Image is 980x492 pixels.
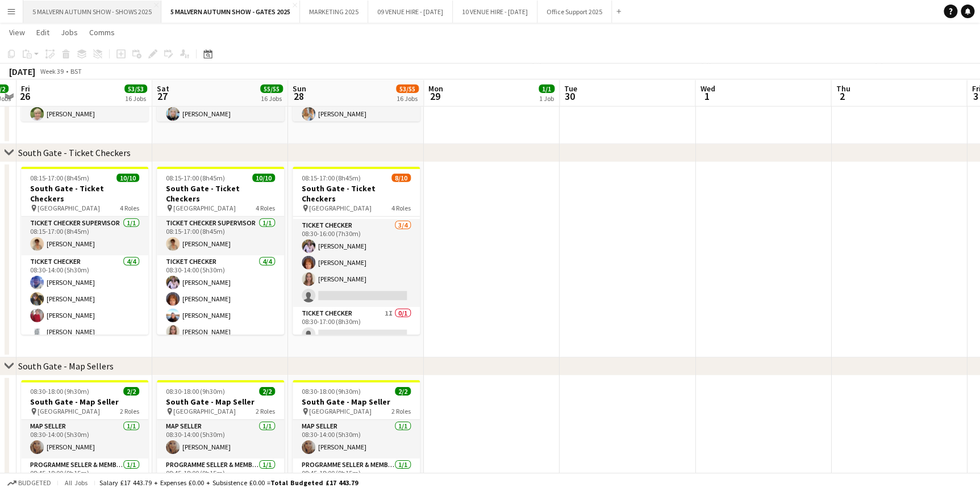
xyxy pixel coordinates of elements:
[291,90,306,103] span: 28
[56,25,82,40] a: Jobs
[18,147,131,158] div: South Gate - Ticket Checkers
[30,174,89,182] span: 08:15-17:00 (8h45m)
[120,204,139,212] span: 4 Roles
[300,1,368,23] button: MARKETING 2025
[155,90,169,103] span: 27
[834,90,850,103] span: 2
[256,204,275,212] span: 4 Roles
[157,397,284,407] h3: South Gate - Map Seller
[173,407,236,415] span: [GEOGRAPHIC_DATA]
[157,420,284,459] app-card-role: Map Seller1/108:30-14:00 (5h30m)[PERSON_NAME]
[698,90,715,103] span: 1
[70,67,82,75] div: BST
[161,1,300,23] button: 5 MALVERN AUTUMN SHOW - GATES 2025
[293,167,420,335] app-job-card: 08:15-17:00 (8h45m)8/10South Gate - Ticket Checkers [GEOGRAPHIC_DATA]4 Roles[PERSON_NAME][PERSON_...
[21,420,148,459] app-card-role: Map Seller1/108:30-14:00 (5h30m)[PERSON_NAME]
[539,85,554,93] span: 1/1
[539,94,554,103] div: 1 Job
[37,407,100,415] span: [GEOGRAPHIC_DATA]
[302,387,361,396] span: 08:30-18:00 (9h30m)
[395,387,411,396] span: 2/2
[256,407,275,415] span: 2 Roles
[37,204,100,212] span: [GEOGRAPHIC_DATA]
[537,1,612,23] button: Office Support 2025
[18,479,51,487] span: Budgeted
[37,67,66,75] span: Week 39
[157,167,284,335] app-job-card: 08:15-17:00 (8h45m)10/10South Gate - Ticket Checkers [GEOGRAPHIC_DATA]4 RolesTicket Checker Super...
[261,94,282,103] div: 16 Jobs
[397,94,418,103] div: 16 Jobs
[391,407,411,415] span: 2 Roles
[293,83,306,94] span: Sun
[23,1,161,23] button: 5 MALVERN AUTUMN SHOW - SHOWS 2025
[427,90,443,103] span: 29
[252,174,275,182] span: 10/10
[6,477,53,489] button: Budgeted
[157,217,284,255] app-card-role: Ticket Checker Supervisor1/108:15-17:00 (8h45m)[PERSON_NAME]
[21,217,148,255] app-card-role: Ticket Checker Supervisor1/108:15-17:00 (8h45m)[PERSON_NAME]
[89,27,115,37] span: Comms
[21,183,148,204] h3: South Gate - Ticket Checkers
[9,27,25,37] span: View
[302,174,361,182] span: 08:15-17:00 (8h45m)
[260,85,283,93] span: 55/55
[99,478,358,487] div: Salary £17 443.79 + Expenses £0.00 + Subsistence £0.00 =
[700,83,715,94] span: Wed
[173,204,236,212] span: [GEOGRAPHIC_DATA]
[125,94,147,103] div: 16 Jobs
[293,219,420,307] app-card-role: Ticket Checker3/408:30-16:00 (7h30m)[PERSON_NAME][PERSON_NAME][PERSON_NAME]
[293,183,420,204] h3: South Gate - Ticket Checkers
[309,204,372,212] span: [GEOGRAPHIC_DATA]
[21,167,148,335] app-job-card: 08:15-17:00 (8h45m)10/10South Gate - Ticket Checkers [GEOGRAPHIC_DATA]4 RolesTicket Checker Super...
[124,85,147,93] span: 53/53
[61,27,78,37] span: Jobs
[391,204,411,212] span: 4 Roles
[19,90,30,103] span: 26
[391,174,411,182] span: 8/10
[123,387,139,396] span: 2/2
[32,25,54,40] a: Edit
[293,397,420,407] h3: South Gate - Map Seller
[428,83,443,94] span: Mon
[157,255,284,343] app-card-role: Ticket Checker4/408:30-14:00 (5h30m)[PERSON_NAME][PERSON_NAME][PERSON_NAME][PERSON_NAME]
[5,25,30,40] a: View
[157,83,169,94] span: Sat
[21,83,30,94] span: Fri
[564,83,577,94] span: Tue
[562,90,577,103] span: 30
[157,183,284,204] h3: South Gate - Ticket Checkers
[309,407,372,415] span: [GEOGRAPHIC_DATA]
[62,478,90,487] span: All jobs
[30,387,89,396] span: 08:30-18:00 (9h30m)
[166,387,225,396] span: 08:30-18:00 (9h30m)
[21,255,148,343] app-card-role: Ticket Checker4/408:30-14:00 (5h30m)[PERSON_NAME][PERSON_NAME][PERSON_NAME][PERSON_NAME]
[116,174,139,182] span: 10/10
[166,174,225,182] span: 08:15-17:00 (8h45m)
[85,25,119,40] a: Comms
[293,307,420,346] app-card-role: Ticket Checker1I0/108:30-17:00 (8h30m)
[9,66,35,77] div: [DATE]
[293,420,420,459] app-card-role: Map Seller1/108:30-14:00 (5h30m)[PERSON_NAME]
[120,407,139,415] span: 2 Roles
[368,1,453,23] button: 09 VENUE HIRE - [DATE]
[453,1,537,23] button: 10 VENUE HIRE - [DATE]
[36,27,49,37] span: Edit
[836,83,850,94] span: Thu
[259,387,275,396] span: 2/2
[396,85,419,93] span: 53/55
[21,397,148,407] h3: South Gate - Map Seller
[270,478,358,487] span: Total Budgeted £17 443.79
[18,360,114,372] div: South Gate - Map Sellers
